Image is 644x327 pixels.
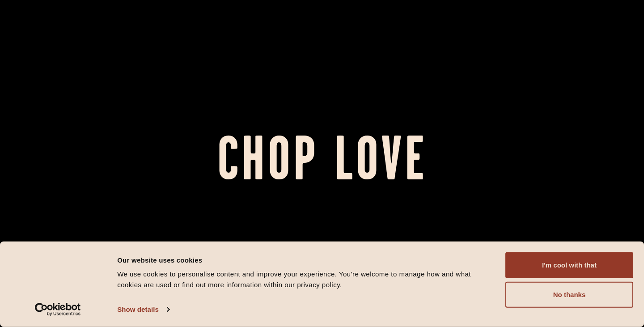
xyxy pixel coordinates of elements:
[505,282,633,308] button: No thanks
[117,303,169,316] a: Show details
[117,269,495,290] div: We use cookies to personalise content and improve your experience. You're welcome to manage how a...
[19,303,97,316] a: Usercentrics Cookiebot - opens in a new window
[117,255,495,265] div: Our website uses cookies
[505,252,633,278] button: I'm cool with that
